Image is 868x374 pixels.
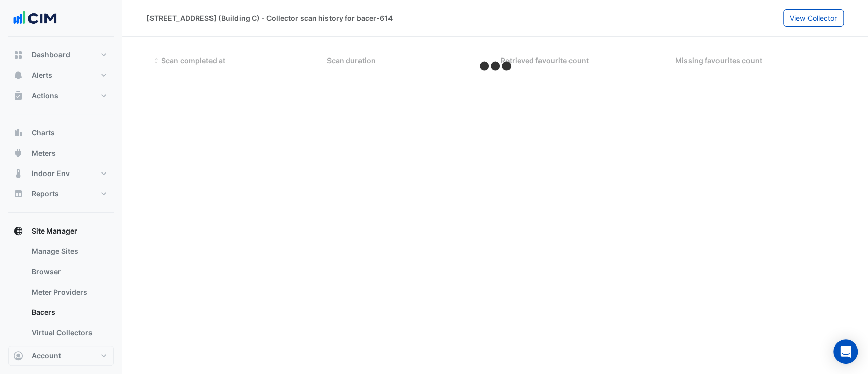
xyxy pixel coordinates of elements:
[8,45,114,65] button: Dashboard
[13,128,23,138] app-icon: Charts
[32,91,58,101] span: Actions
[501,56,589,65] span: Retrieved favourite count
[32,189,59,199] span: Reports
[32,148,56,158] span: Meters
[23,262,114,282] a: Browser
[8,85,114,106] button: Actions
[8,346,114,366] button: Account
[146,13,393,23] div: [STREET_ADDRESS] (Building C) - Collector scan history for bacer-614
[32,128,55,138] span: Charts
[13,168,23,179] app-icon: Indoor Env
[153,57,160,65] span: Scan completed at
[8,65,114,85] button: Alerts
[23,282,114,302] a: Meter Providers
[8,221,114,241] button: Site Manager
[13,148,23,158] app-icon: Meters
[32,70,52,80] span: Alerts
[8,163,114,184] button: Indoor Env
[833,339,858,364] div: Open Intercom Messenger
[161,56,225,65] span: Scan completed at
[8,184,114,204] button: Reports
[783,9,844,27] button: View Collector
[675,56,762,65] span: Missing favourites count
[12,8,58,28] img: Company Logo
[8,123,114,143] button: Charts
[790,14,837,22] span: View Collector
[13,189,23,199] app-icon: Reports
[13,70,23,80] app-icon: Alerts
[32,50,70,60] span: Dashboard
[23,343,114,363] a: Network Providers
[23,241,114,262] a: Manage Sites
[13,91,23,101] app-icon: Actions
[23,323,114,343] a: Virtual Collectors
[23,302,114,323] a: Bacers
[327,56,376,65] span: Scan duration
[13,226,23,236] app-icon: Site Manager
[13,50,23,60] app-icon: Dashboard
[8,143,114,163] button: Meters
[32,226,77,236] span: Site Manager
[32,168,70,179] span: Indoor Env
[32,351,61,361] span: Account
